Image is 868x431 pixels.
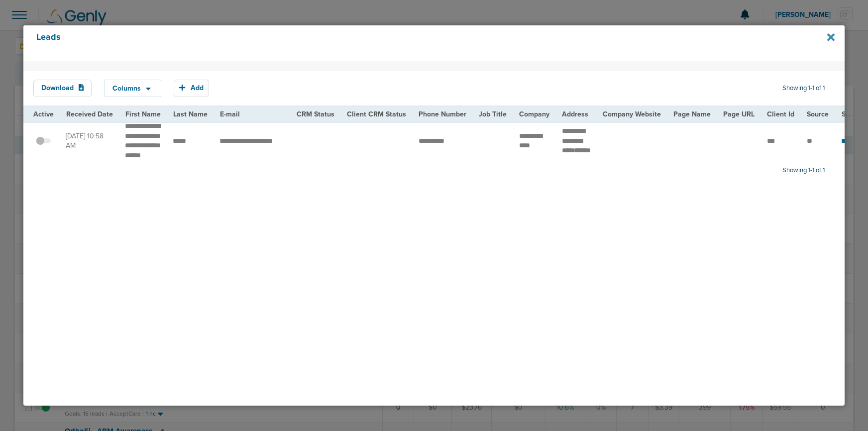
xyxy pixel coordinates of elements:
[782,166,825,175] span: Showing 1-1 of 1
[191,84,204,93] span: Add
[220,110,240,118] span: E-mail
[125,110,161,118] span: First Name
[473,107,513,122] th: Job Title
[767,110,794,118] span: Client Id
[33,80,92,97] button: Download
[667,107,717,122] th: Page Name
[597,107,667,122] th: Company Website
[556,107,597,122] th: Address
[297,110,334,118] span: CRM Status
[782,84,825,93] span: Showing 1-1 of 1
[112,85,141,92] span: Columns
[33,110,54,118] span: Active
[513,107,556,122] th: Company
[173,110,208,118] span: Last Name
[174,80,209,97] button: Add
[419,110,466,118] span: Phone Number
[341,107,413,122] th: Client CRM Status
[36,32,755,55] h4: Leads
[60,121,119,161] td: [DATE] 10:58 AM
[723,110,755,118] span: Page URL
[66,110,113,118] span: Received Date
[807,110,829,118] span: Source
